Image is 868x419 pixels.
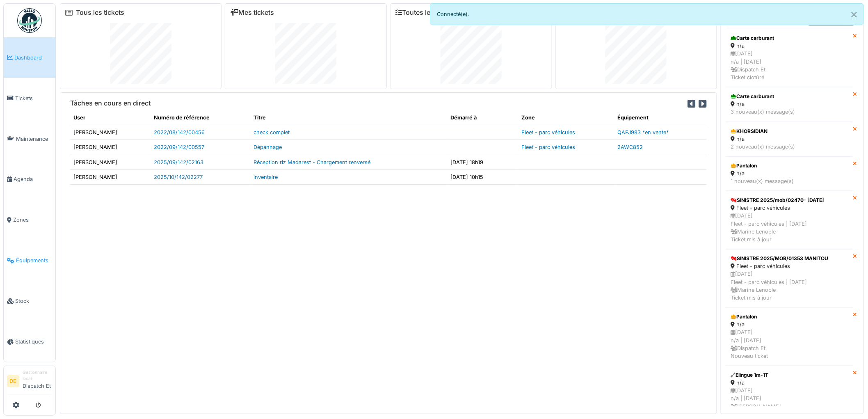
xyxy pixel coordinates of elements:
[731,135,848,143] div: n/a
[4,321,55,362] a: Statistiques
[430,3,864,25] div: Connecté(e).
[731,371,848,379] div: Elingue 1m-1T
[518,110,614,125] th: Zone
[17,8,42,33] img: Badge_color-CXgf-gQk.svg
[70,169,151,184] td: [PERSON_NAME]
[521,144,575,150] a: Fleet - parc véhicules
[395,9,457,16] a: Toutes les tâches
[250,110,448,125] th: Titre
[254,144,282,150] a: Dépannage
[151,110,250,125] th: Numéro de référence
[731,379,848,387] div: n/a
[76,9,124,16] a: Tous les tickets
[618,144,643,150] a: 2AWC852
[618,129,669,135] a: QAFJ983 *en vente*
[731,100,848,108] div: n/a
[731,50,848,81] div: [DATE] n/a | [DATE] Dispatch Et Ticket clotûré
[70,99,151,107] h6: Tâches en cours en direct
[7,375,19,387] li: DE
[4,78,55,119] a: Tickets
[731,321,848,328] div: n/a
[154,159,203,165] a: 2025/09/142/02163
[731,387,848,410] div: [DATE] n/a | [DATE] [PERSON_NAME]
[731,162,848,169] div: Pantalon
[15,94,52,102] span: Tickets
[16,135,52,143] span: Maintenance
[13,216,52,224] span: Zones
[731,93,848,100] div: Carte carburant
[4,119,55,159] a: Maintenance
[731,255,848,262] div: SINISTRE 2025/MOB/01353 MANITOU
[726,249,853,307] a: SINISTRE 2025/MOB/01353 MANITOU Fleet - parc véhicules [DATE]Fleet - parc véhicules | [DATE] Mari...
[154,174,203,180] a: 2025/10/142/02277
[23,369,52,393] li: Dispatch Et
[15,338,52,346] span: Statistiques
[731,313,848,321] div: Pantalon
[448,110,518,125] th: Démarré à
[726,122,853,156] a: KHORSIDIAN n/a 2 nouveau(x) message(s)
[448,169,518,184] td: [DATE] 10h15
[4,240,55,281] a: Équipements
[726,191,853,249] a: SINISTRE 2025/mob/02470- [DATE] Fleet - parc véhicules [DATE]Fleet - parc véhicules | [DATE] Mari...
[726,29,853,87] a: Carte carburant n/a [DATE]n/a | [DATE] Dispatch EtTicket clotûré
[614,110,707,125] th: Équipement
[726,87,853,121] a: Carte carburant n/a 3 nouveau(x) message(s)
[726,156,853,191] a: Pantalon n/a 1 nouveau(x) message(s)
[731,212,848,243] div: [DATE] Fleet - parc véhicules | [DATE] Marine Lenoble Ticket mis à jour
[4,281,55,321] a: Stock
[731,42,848,50] div: n/a
[70,140,151,155] td: [PERSON_NAME]
[731,270,848,302] div: [DATE] Fleet - parc véhicules | [DATE] Marine Lenoble Ticket mis à jour
[731,262,848,270] div: Fleet - parc véhicules
[521,129,575,135] a: Fleet - parc véhicules
[73,114,85,121] span: translation missing: fr.shared.user
[731,128,848,135] div: KHORSIDIAN
[448,155,518,169] td: [DATE] 18h19
[731,169,848,177] div: n/a
[731,177,848,185] div: 1 nouveau(x) message(s)
[23,369,52,382] div: Gestionnaire local
[16,256,52,264] span: Équipements
[7,369,52,395] a: DE Gestionnaire localDispatch Et
[4,159,55,200] a: Agenda
[731,34,848,42] div: Carte carburant
[230,9,274,16] a: Mes tickets
[254,159,370,165] a: Réception riz Madarest - Chargement renversé
[254,129,290,135] a: check complet
[731,143,848,151] div: 2 nouveau(x) message(s)
[731,328,848,360] div: [DATE] n/a | [DATE] Dispatch Et Nouveau ticket
[4,200,55,240] a: Zones
[70,125,151,140] td: [PERSON_NAME]
[731,197,848,204] div: SINISTRE 2025/mob/02470- [DATE]
[731,108,848,116] div: 3 nouveau(x) message(s)
[154,129,205,135] a: 2022/08/142/00456
[154,144,204,150] a: 2022/09/142/00557
[726,366,853,416] a: Elingue 1m-1T n/a [DATE]n/a | [DATE] [PERSON_NAME]
[4,37,55,78] a: Dashboard
[70,155,151,169] td: [PERSON_NAME]
[14,54,52,62] span: Dashboard
[14,175,52,183] span: Agenda
[731,204,848,212] div: Fleet - parc véhicules
[726,307,853,366] a: Pantalon n/a [DATE]n/a | [DATE] Dispatch EtNouveau ticket
[254,174,278,180] a: inventaire
[845,4,863,25] button: Close
[15,297,52,305] span: Stock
